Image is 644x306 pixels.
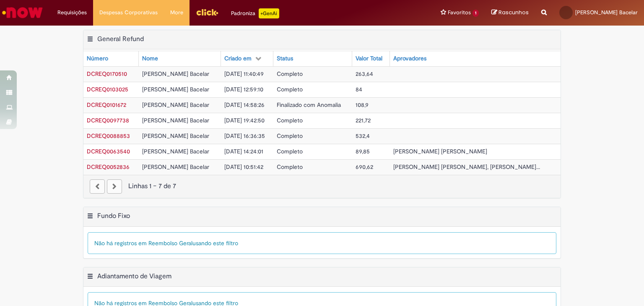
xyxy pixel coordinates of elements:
[142,148,209,155] span: [PERSON_NAME] Bacelar
[57,8,87,17] span: Requisições
[356,148,370,155] span: 89,85
[224,148,263,155] span: [DATE] 14:24:01
[356,117,371,124] span: 221,72
[277,148,303,155] span: Completo
[259,8,279,18] p: +GenAi
[87,163,130,171] span: DCREQ0052836
[277,54,293,63] div: Status
[87,35,93,46] button: General Refund Menu de contexto
[87,70,127,78] a: Abrir Registro: DCREQ0170510
[87,101,126,109] span: DCREQ0101672
[224,54,252,63] div: Criado em
[277,163,303,171] span: Completo
[473,10,479,17] span: 1
[87,132,130,140] a: Abrir Registro: DCREQ0088853
[231,8,279,18] div: Padroniza
[87,148,130,155] span: DCREQ0063540
[87,117,129,124] a: Abrir Registro: DCREQ0097738
[87,163,130,171] a: Abrir Registro: DCREQ0052836
[87,86,128,93] span: DCREQ0103025
[87,70,127,78] span: DCREQ0170510
[83,175,561,198] nav: paginação
[142,117,209,124] span: [PERSON_NAME] Bacelar
[224,132,265,140] span: [DATE] 16:36:35
[99,8,158,17] span: Despesas Corporativas
[277,101,341,109] span: Finalizado com Anomalia
[356,132,370,140] span: 532,4
[192,239,238,247] span: usando este filtro
[142,54,158,63] div: Nome
[499,8,529,16] span: Rascunhos
[87,86,128,93] a: Abrir Registro: DCREQ0103025
[88,232,556,254] div: Não há registros em Reembolso Geral
[448,8,471,17] span: Favoritos
[97,272,171,280] h2: Adiantamento de Viagem
[142,132,209,140] span: [PERSON_NAME] Bacelar
[170,8,183,17] span: More
[142,163,209,171] span: [PERSON_NAME] Bacelar
[356,70,373,78] span: 263,64
[356,54,382,63] div: Valor Total
[224,70,264,78] span: [DATE] 11:40:49
[87,272,93,283] button: Adiantamento de Viagem Menu de contexto
[393,163,540,171] span: [PERSON_NAME] [PERSON_NAME], [PERSON_NAME]...
[393,148,487,155] span: [PERSON_NAME] [PERSON_NAME]
[356,86,362,93] span: 84
[87,212,93,223] button: Fundo Fixo Menu de contexto
[224,163,263,171] span: [DATE] 10:51:42
[277,132,303,140] span: Completo
[1,4,44,21] img: ServiceNow
[142,70,209,78] span: [PERSON_NAME] Bacelar
[491,9,529,17] a: Rascunhos
[87,132,130,140] span: DCREQ0088853
[87,117,129,124] span: DCREQ0097738
[142,86,209,93] span: [PERSON_NAME] Bacelar
[87,54,108,63] div: Número
[356,101,369,109] span: 108,9
[277,86,303,93] span: Completo
[356,163,373,171] span: 690,62
[277,117,303,124] span: Completo
[87,148,130,155] a: Abrir Registro: DCREQ0063540
[277,70,303,78] span: Completo
[90,182,554,191] div: Linhas 1 − 7 de 7
[196,6,218,18] img: click_logo_yellow_360x200.png
[575,9,638,16] span: [PERSON_NAME] Bacelar
[224,86,263,93] span: [DATE] 12:59:10
[142,101,209,109] span: [PERSON_NAME] Bacelar
[97,212,130,220] h2: Fundo Fixo
[393,54,426,63] div: Aprovadores
[224,117,265,124] span: [DATE] 19:42:50
[97,35,144,43] h2: General Refund
[87,101,126,109] a: Abrir Registro: DCREQ0101672
[224,101,265,109] span: [DATE] 14:58:26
